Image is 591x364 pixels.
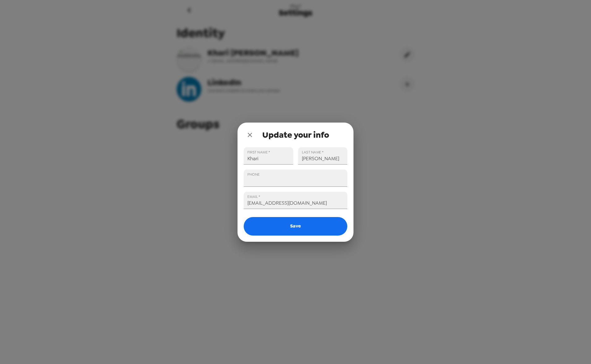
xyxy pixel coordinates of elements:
label: LAST NAME [302,149,324,155]
label: FIRST NAME [247,149,270,155]
label: PHONE [247,172,260,177]
button: Save [244,217,347,236]
button: close [244,129,256,141]
span: Update your info [262,129,329,140]
label: EMAIL [247,194,260,199]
